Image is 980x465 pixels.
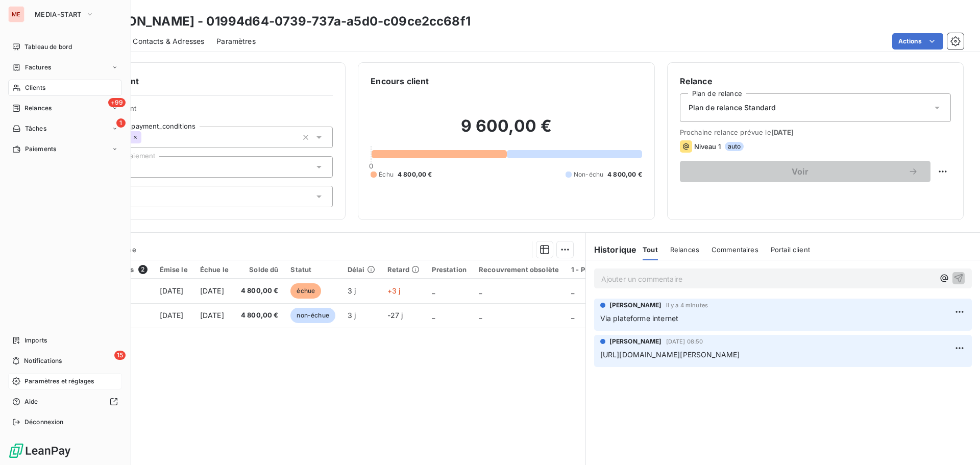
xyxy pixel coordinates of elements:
[479,311,482,320] span: _
[62,75,333,87] h6: Informations client
[574,170,603,179] span: Non-échu
[670,246,699,254] span: Relances
[379,170,394,179] span: Échu
[600,350,740,359] span: [URL][DOMAIN_NAME][PERSON_NAME]
[432,311,435,320] span: _
[108,98,126,107] span: +99
[290,265,335,274] div: Statut
[24,356,62,365] span: Notifications
[241,265,279,274] div: Solde dû
[200,311,224,320] span: [DATE]
[200,286,224,295] span: [DATE]
[609,301,662,310] span: [PERSON_NAME]
[432,286,435,295] span: _
[24,397,38,406] span: Aide
[609,337,662,346] span: [PERSON_NAME]
[479,265,559,274] div: Recouvrement obsolète
[8,6,24,22] div: ME
[571,311,574,320] span: _
[90,12,471,31] h3: [PERSON_NAME] - 01994d64-0739-737a-a5d0-c09ce2cc68f1
[35,10,82,18] span: MEDIA-START
[771,128,794,136] span: [DATE]
[133,36,204,46] span: Contacts & Adresses
[571,286,574,295] span: _
[607,170,642,179] span: 4 800,00 €
[643,246,658,254] span: Tout
[24,104,52,113] span: Relances
[25,124,46,133] span: Tâches
[586,243,637,256] h6: Historique
[348,286,356,295] span: 3 j
[141,133,150,142] input: Ajouter une valeur
[216,36,256,46] span: Paramètres
[371,75,429,87] h6: Encours client
[290,308,335,323] span: non-échue
[680,128,951,136] span: Prochaine relance prévue le
[160,286,184,295] span: [DATE]
[666,338,703,345] span: [DATE] 08:50
[571,265,649,274] div: 1 - Proposition en cours
[82,104,333,118] span: Propriétés Client
[114,351,126,360] span: 15
[689,103,776,113] span: Plan de relance Standard
[24,377,94,386] span: Paramètres et réglages
[892,33,943,50] button: Actions
[160,311,184,320] span: [DATE]
[241,310,279,321] span: 4 800,00 €
[369,162,373,170] span: 0
[694,142,721,151] span: Niveau 1
[479,286,482,295] span: _
[432,265,467,274] div: Prestation
[771,246,810,254] span: Portail client
[25,83,45,92] span: Clients
[387,286,401,295] span: +3 j
[945,430,970,455] iframe: Intercom live chat
[241,286,279,296] span: 4 800,00 €
[398,170,432,179] span: 4 800,00 €
[387,265,420,274] div: Retard
[160,265,188,274] div: Émise le
[25,144,56,154] span: Paiements
[725,142,744,151] span: auto
[8,394,122,410] a: Aide
[387,311,403,320] span: -27 j
[692,167,908,176] span: Voir
[24,418,64,427] span: Déconnexion
[666,302,708,308] span: il y a 4 minutes
[116,118,126,128] span: 1
[680,75,951,87] h6: Relance
[680,161,930,182] button: Voir
[371,116,642,146] h2: 9 600,00 €
[600,314,678,323] span: Via plateforme internet
[712,246,758,254] span: Commentaires
[8,443,71,459] img: Logo LeanPay
[348,311,356,320] span: 3 j
[24,42,72,52] span: Tableau de bord
[25,63,51,72] span: Factures
[290,283,321,299] span: échue
[200,265,229,274] div: Échue le
[348,265,375,274] div: Délai
[138,265,148,274] span: 2
[24,336,47,345] span: Imports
